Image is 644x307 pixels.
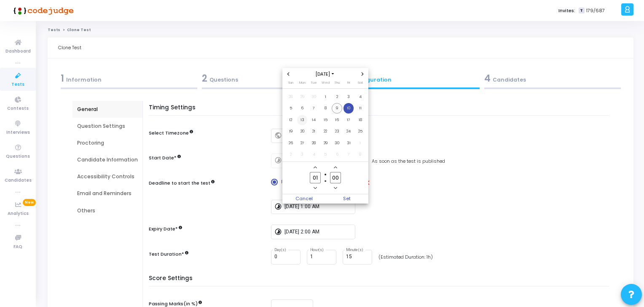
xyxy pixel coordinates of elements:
td: October 25, 2025 [354,126,366,138]
td: October 5, 2025 [285,103,297,114]
span: 31 [343,138,354,148]
span: 7 [343,149,354,160]
td: October 8, 2025 [319,103,331,114]
td: October 4, 2025 [354,91,366,103]
span: 25 [355,126,365,137]
span: 24 [343,126,354,137]
button: Next month [359,70,366,77]
button: Minus a hour [312,185,319,192]
span: 27 [297,138,308,148]
td: October 29, 2025 [319,138,331,149]
button: Add a minute [332,164,339,171]
td: November 4, 2025 [308,149,320,161]
span: 4 [309,149,319,160]
span: 5 [320,149,331,160]
span: 6 [297,103,308,114]
td: October 15, 2025 [319,114,331,126]
td: October 26, 2025 [285,138,297,149]
td: October 18, 2025 [354,114,366,126]
span: 12 [285,115,296,125]
td: October 24, 2025 [343,126,354,138]
span: 23 [332,126,342,137]
span: 11 [355,103,365,114]
td: October 16, 2025 [331,114,343,126]
span: 30 [332,138,342,148]
span: 18 [355,115,365,125]
td: October 1, 2025 [319,91,331,103]
button: Add a hour [312,164,319,171]
span: 29 [320,138,331,148]
span: 17 [343,115,354,125]
th: Wednesday [319,80,331,88]
td: September 28, 2025 [285,91,297,103]
td: October 21, 2025 [308,126,320,138]
td: November 5, 2025 [319,149,331,161]
button: Previous month [285,70,292,77]
span: [DATE] [313,71,338,78]
td: October 13, 2025 [296,114,308,126]
td: October 30, 2025 [331,138,343,149]
span: 8 [320,103,331,114]
td: October 17, 2025 [343,114,354,126]
td: November 6, 2025 [331,149,343,161]
span: 3 [297,149,308,160]
button: Choose month and year [313,71,338,78]
span: Wed [322,80,330,85]
td: November 2, 2025 [285,149,297,161]
td: September 30, 2025 [308,91,320,103]
td: October 6, 2025 [296,103,308,114]
td: October 9, 2025 [331,103,343,114]
td: October 23, 2025 [331,126,343,138]
td: October 7, 2025 [308,103,320,114]
span: 28 [309,138,319,148]
td: October 3, 2025 [343,91,354,103]
td: October 11, 2025 [354,103,366,114]
td: October 19, 2025 [285,126,297,138]
td: September 29, 2025 [296,91,308,103]
span: 7 [309,103,319,114]
span: Thu [334,80,340,85]
td: October 2, 2025 [331,91,343,103]
span: Fri [347,80,350,85]
span: Mon [299,80,306,85]
td: November 7, 2025 [343,149,354,161]
button: Cancel [282,194,325,204]
th: Thursday [331,80,343,88]
td: October 31, 2025 [343,138,354,149]
span: 14 [309,115,319,125]
span: Sun [288,80,293,85]
td: November 1, 2025 [354,138,366,149]
span: 5 [285,103,296,114]
td: October 10, 2025 [343,103,354,114]
span: 13 [297,115,308,125]
button: Minus a minute [332,185,339,192]
span: 19 [285,126,296,137]
span: 2 [332,92,342,102]
span: 21 [309,126,319,137]
td: November 8, 2025 [354,149,366,161]
span: 15 [320,115,331,125]
span: 10 [343,103,354,114]
td: November 3, 2025 [296,149,308,161]
th: Friday [343,80,354,88]
span: 1 [355,138,365,148]
td: October 12, 2025 [285,114,297,126]
span: 29 [297,92,308,102]
span: 6 [332,149,342,160]
span: 8 [355,149,365,160]
span: 1 [320,92,331,102]
span: 20 [297,126,308,137]
td: October 28, 2025 [308,138,320,149]
span: 30 [309,92,319,102]
th: Sunday [285,80,297,88]
span: Sat [358,80,363,85]
span: 9 [332,103,342,114]
th: Saturday [354,80,366,88]
span: 3 [343,92,354,102]
button: Set [325,194,368,204]
span: 26 [285,138,296,148]
span: 2 [285,149,296,160]
span: 16 [332,115,342,125]
td: October 22, 2025 [319,126,331,138]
